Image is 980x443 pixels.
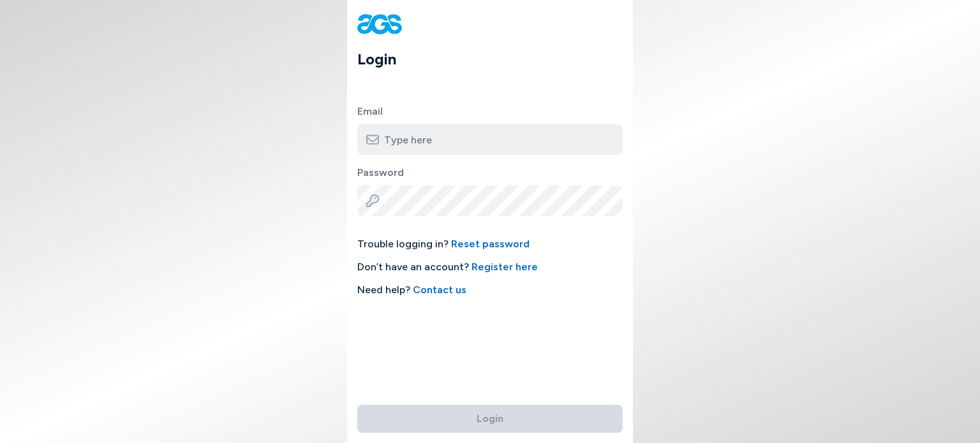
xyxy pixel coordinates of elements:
h1: Login [357,48,633,71]
button: Login [357,405,623,433]
span: Trouble logging in? [357,236,623,252]
a: Reset password [451,238,530,250]
span: Don’t have an account? [357,259,623,275]
label: Password [357,165,623,180]
span: Need help? [357,282,623,298]
a: Contact us [413,284,466,296]
a: Register here [471,261,538,273]
input: Type here [357,124,623,155]
label: Email [357,104,623,119]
